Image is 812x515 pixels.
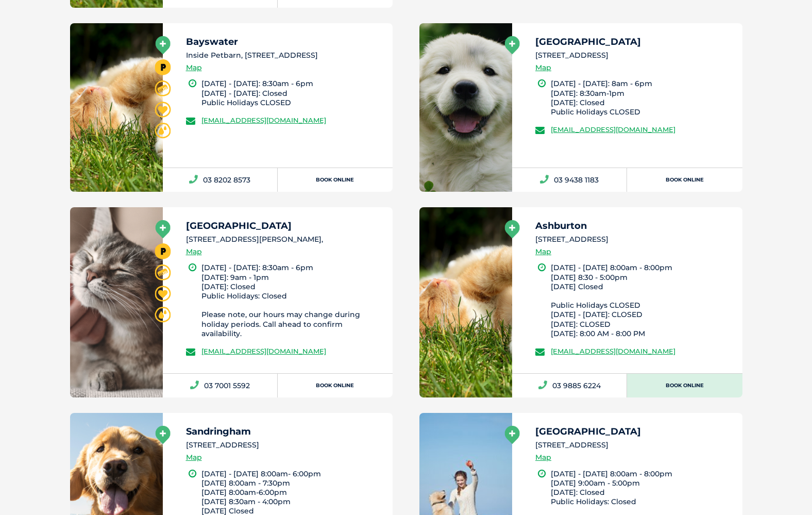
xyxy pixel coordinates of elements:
a: Map [186,452,202,463]
li: [DATE] - [DATE] 8:00am - 8:00pm [DATE] 8:30 - 5:00pm [DATE] Closed Public Holidays CLOSED [DATE] ... [551,263,733,338]
a: Book Online [278,168,393,192]
a: Map [535,452,551,463]
h5: [GEOGRAPHIC_DATA] [535,37,733,46]
a: 03 9438 1183 [512,168,627,192]
li: [STREET_ADDRESS] [535,50,733,61]
h5: Bayswater [186,37,384,46]
li: [DATE] - [DATE]: 8am - 6pm [DATE]: 8:30am-1pm [DATE]: Closed Public Holidays CLOSED [551,79,733,117]
a: Map [186,62,202,74]
a: 03 9885 6224 [512,374,627,397]
a: Map [535,62,551,74]
a: 03 8202 8573 [163,168,278,192]
li: [STREET_ADDRESS] [186,440,384,451]
a: [EMAIL_ADDRESS][DOMAIN_NAME] [201,347,326,355]
li: [STREET_ADDRESS] [535,440,733,451]
a: [EMAIL_ADDRESS][DOMAIN_NAME] [551,125,675,134]
li: [DATE] - [DATE]: 8:30am - 6pm [DATE] - [DATE]: Closed ﻿Public Holidays ﻿CLOSED [201,79,384,107]
li: [DATE] - [DATE] 8:00am - 8:00pm [DATE] 9:00am - 5:00pm [DATE]: Closed Public Holidays: Closed [551,469,733,507]
a: [EMAIL_ADDRESS][DOMAIN_NAME] [551,347,675,355]
h5: Ashburton [535,221,733,230]
li: [STREET_ADDRESS][PERSON_NAME], [186,234,384,245]
li: Inside Petbarn, [STREET_ADDRESS] [186,50,384,61]
a: Book Online [627,168,742,192]
h5: [GEOGRAPHIC_DATA] [186,221,384,230]
li: [DATE] - [DATE]: 8:30am - 6pm [DATE]: 9am - 1pm [DATE]: Closed Public Holidays: Closed Please not... [201,263,384,338]
a: Book Online [278,374,393,397]
a: Book Online [627,374,742,397]
a: Map [535,246,551,258]
a: Map [186,246,202,258]
a: [EMAIL_ADDRESS][DOMAIN_NAME] [201,116,326,124]
li: [STREET_ADDRESS] [535,234,733,245]
h5: Sandringham [186,427,384,436]
a: 03 7001 5592 [163,374,278,397]
h5: [GEOGRAPHIC_DATA] [535,427,733,436]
